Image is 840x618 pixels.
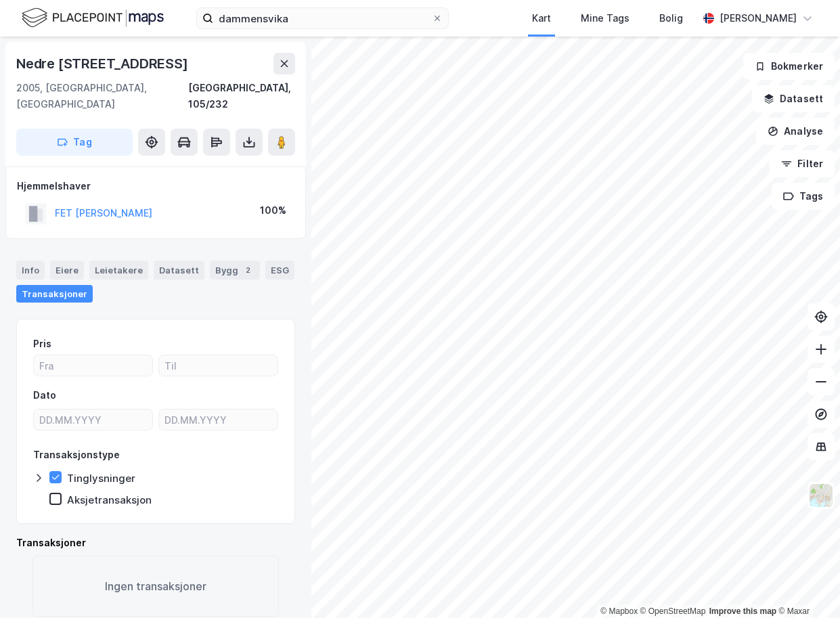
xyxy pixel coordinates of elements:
[154,261,204,280] div: Datasett
[33,447,120,463] div: Transaksjonstype
[260,202,286,219] div: 100%
[600,606,638,616] a: Mapbox
[770,150,835,177] button: Filter
[659,10,683,26] div: Bolig
[16,53,191,74] div: Nedre [STREET_ADDRESS]
[33,387,56,403] div: Dato
[808,483,834,508] img: Z
[709,606,776,616] a: Improve this map
[772,553,840,618] iframe: Chat Widget
[50,261,84,280] div: Eiere
[89,261,148,280] div: Leietakere
[16,285,93,303] div: Transaksjoner
[34,355,152,376] input: Fra
[213,8,432,28] input: Søk på adresse, matrikkel, gårdeiere, leietakere eller personer
[16,129,133,156] button: Tag
[640,606,706,616] a: OpenStreetMap
[16,80,188,112] div: 2005, [GEOGRAPHIC_DATA], [GEOGRAPHIC_DATA]
[188,80,295,112] div: [GEOGRAPHIC_DATA], 105/232
[265,261,294,280] div: ESG
[772,553,840,618] div: Kontrollprogram for chat
[752,85,835,112] button: Datasett
[67,493,152,506] div: Aksjetransaksjon
[159,355,278,376] input: Til
[32,556,279,617] div: Ingen transaksjoner
[17,178,294,194] div: Hjemmelshaver
[756,118,835,145] button: Analyse
[743,53,835,80] button: Bokmerker
[33,336,51,352] div: Pris
[34,410,152,430] input: DD.MM.YYYY
[22,6,164,30] img: logo.f888ab2527a4732fd821a326f86c7f29.svg
[159,410,278,430] input: DD.MM.YYYY
[581,10,629,26] div: Mine Tags
[241,263,255,277] div: 2
[210,261,260,280] div: Bygg
[16,261,45,280] div: Info
[720,10,797,26] div: [PERSON_NAME]
[532,10,551,26] div: Kart
[67,472,135,485] div: Tinglysninger
[16,535,295,551] div: Transaksjoner
[772,183,835,210] button: Tags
